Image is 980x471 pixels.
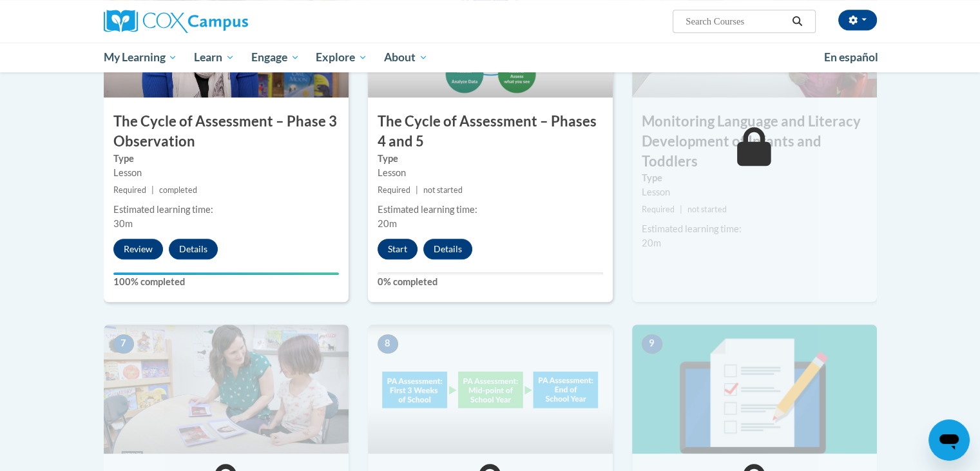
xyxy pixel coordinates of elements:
div: Estimated learning time: [642,222,867,236]
button: Start [378,239,418,259]
button: Account Settings [838,10,877,30]
img: Cox Campus [104,10,248,33]
a: Cox Campus [104,10,349,33]
span: 20m [378,218,397,229]
div: Main menu [84,43,896,72]
span: | [680,205,682,214]
a: Learn [186,43,243,72]
label: Type [642,171,867,185]
button: Review [113,239,163,259]
a: My Learning [95,43,186,72]
button: Details [169,239,218,259]
span: 9 [642,334,662,354]
label: Type [113,152,339,166]
label: Type [378,152,603,166]
h3: The Cycle of Assessment – Phase 3 Observation [104,112,349,152]
span: | [416,185,418,195]
input: Search Courses [684,14,787,29]
span: completed [159,185,197,195]
span: | [151,185,154,195]
span: not started [687,205,727,214]
span: My Learning [103,50,177,65]
img: Course Image [104,325,349,454]
a: Engage [243,43,308,72]
span: Explore [316,50,367,65]
span: 7 [113,334,134,354]
h3: Monitoring Language and Literacy Development of Infants and Toddlers [632,112,877,171]
span: 20m [642,237,661,248]
div: Lesson [378,166,603,180]
span: Required [113,185,146,195]
label: 100% completed [113,275,339,289]
div: Estimated learning time: [113,203,339,217]
button: Search [787,14,807,29]
div: Your progress [113,272,339,275]
div: Lesson [642,185,867,199]
h3: The Cycle of Assessment – Phases 4 and 5 [368,112,613,152]
span: Required [642,205,675,214]
button: Details [423,239,472,259]
span: not started [423,185,463,195]
span: Learn [194,50,235,65]
div: Estimated learning time: [378,203,603,217]
span: Engage [251,50,300,65]
iframe: Button to launch messaging window [928,419,970,461]
span: Required [378,185,410,195]
img: Course Image [368,325,613,454]
a: About [376,43,436,72]
a: En español [816,44,887,71]
img: Course Image [632,325,877,454]
label: 0% completed [378,275,603,289]
span: About [384,50,428,65]
div: Lesson [113,166,339,180]
a: Explore [307,43,376,72]
span: 8 [378,334,398,354]
span: En español [824,50,878,64]
span: 30m [113,218,133,229]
